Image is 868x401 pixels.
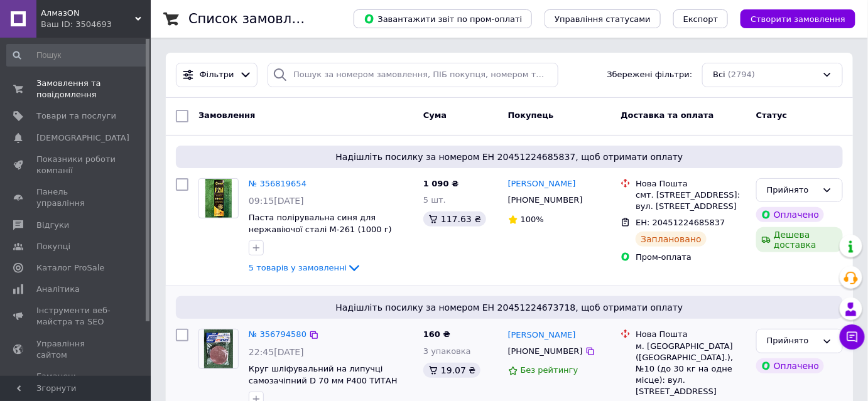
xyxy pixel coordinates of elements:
[840,324,865,350] button: Чат з покупцем
[36,262,104,274] span: Каталог ProSale
[423,346,471,356] span: 3 упаковка
[636,252,746,263] div: Пром-оплата
[506,343,585,360] div: [PHONE_NUMBER]
[636,232,707,247] div: Заплановано
[36,132,129,144] span: [DEMOGRAPHIC_DATA]
[756,207,824,222] div: Оплачено
[364,13,522,24] span: Завантажити звіт по пром-оплаті
[198,110,255,120] span: Замовлення
[636,178,746,190] div: Нова Пошта
[728,14,855,23] a: Створити замовлення
[36,371,116,393] span: Гаманець компанії
[249,263,362,272] a: 5 товарів у замовленні
[636,190,746,212] div: смт. [STREET_ADDRESS]: вул. [STREET_ADDRESS]
[249,196,304,206] span: 09:15[DATE]
[249,213,392,234] a: Паста полірувальна синя для нержавіючої сталі M-261 (1000 г)
[36,110,116,122] span: Товари та послуги
[521,215,544,224] span: 100%
[521,365,578,375] span: Без рейтингу
[673,9,729,28] button: Експорт
[741,9,855,28] button: Створити замовлення
[423,195,446,205] span: 5 шт.
[41,19,151,30] div: Ваш ID: 3504693
[249,179,307,188] a: № 356819654
[36,186,116,209] span: Панель управління
[713,69,725,81] span: Всі
[200,69,234,81] span: Фільтри
[607,69,693,81] span: Збережені фільтри:
[545,9,661,28] button: Управління статусами
[268,63,558,87] input: Пошук за номером замовлення, ПІБ покупця, номером телефону, Email, номером накладної
[423,110,447,120] span: Cума
[756,358,824,373] div: Оплачено
[249,329,307,339] a: № 356794580
[636,329,746,340] div: Нова Пошта
[181,151,838,163] span: Надішліть посилку за номером ЕН 20451224685837, щоб отримати оплату
[423,179,458,188] span: 1 090 ₴
[767,184,817,197] div: Прийнято
[36,154,116,176] span: Показники роботи компанії
[683,14,719,24] span: Експорт
[36,338,116,361] span: Управління сайтом
[188,11,316,26] h1: Список замовлень
[636,341,746,398] div: м. [GEOGRAPHIC_DATA] ([GEOGRAPHIC_DATA].), №10 (до 30 кг на одне місце): вул. [STREET_ADDRESS]
[508,178,576,190] a: [PERSON_NAME]
[36,305,116,328] span: Інструменти веб-майстра та SEO
[198,178,239,218] a: Фото товару
[767,334,817,348] div: Прийнято
[181,301,838,314] span: Надішліть посилку за номером ЕН 20451224673718, щоб отримати оплату
[36,78,116,100] span: Замовлення та повідомлення
[756,227,843,252] div: Дешева доставка
[36,241,70,252] span: Покупці
[621,110,713,120] span: Доставка та оплата
[6,44,148,67] input: Пошук
[249,347,304,357] span: 22:45[DATE]
[354,9,532,28] button: Завантажити звіт по пром-оплаті
[204,329,234,368] img: Фото товару
[249,263,347,272] span: 5 товарів у замовленні
[205,179,232,218] img: Фото товару
[751,14,845,24] span: Створити замовлення
[756,110,788,120] span: Статус
[555,14,651,24] span: Управління статусами
[198,329,239,369] a: Фото товару
[506,192,585,208] div: [PHONE_NUMBER]
[36,220,69,231] span: Відгуки
[423,363,480,378] div: 19.07 ₴
[36,284,80,295] span: Аналітика
[41,8,135,19] span: АлмазON
[508,329,576,341] a: [PERSON_NAME]
[636,218,725,227] span: ЕН: 20451224685837
[423,211,486,227] div: 117.63 ₴
[508,110,554,120] span: Покупець
[728,70,755,79] span: (2794)
[423,329,450,339] span: 160 ₴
